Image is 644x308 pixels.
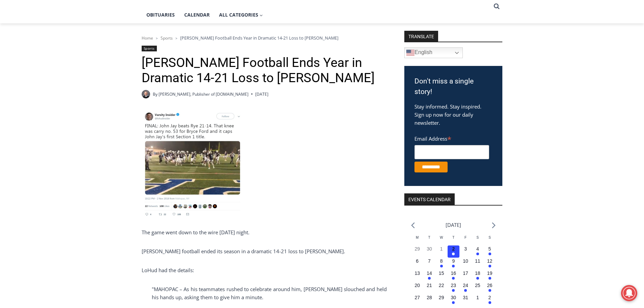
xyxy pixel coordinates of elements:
span: S [476,236,479,239]
time: 16 [451,270,456,276]
button: 2 Has events [484,294,496,306]
em: Has events [452,253,455,255]
time: 2 [488,295,491,300]
em: Has events [488,265,491,267]
time: 27 [414,295,420,300]
p: LoHud had the details: [142,266,387,274]
span: F [464,236,467,239]
time: 13 [414,270,420,276]
button: 10 [459,258,472,270]
time: 23 [451,283,456,288]
time: 15 [439,270,444,276]
em: Has events [488,277,491,280]
em: Has events [452,289,455,292]
button: 12 Has events [484,258,496,270]
p: "MAHOPAC – As his teammates rushed to celebrate around him, [PERSON_NAME] slouched and held his h... [142,285,387,301]
button: 21 [423,282,435,294]
em: Has events [428,277,431,280]
time: 29 [414,246,420,252]
a: Next month [492,222,496,229]
button: 25 [472,282,484,294]
em: Has events [488,289,491,292]
span: M [416,236,419,239]
img: en [406,49,414,57]
time: 10 [463,258,468,264]
button: View Search Form [491,0,503,13]
button: 13 [411,270,423,282]
p: Stay informed. Stay inspired. Sign up now for our daily newsletter. [414,102,492,127]
span: T [452,236,454,239]
time: [DATE] [255,91,268,97]
button: 16 Has events [448,270,460,282]
button: Child menu of All Categories [214,6,268,23]
button: 22 [435,282,448,294]
span: W [440,236,443,239]
div: Tuesday [423,235,435,245]
button: 9 Has events [448,258,460,270]
em: Has events [476,277,479,280]
time: 25 [475,283,480,288]
button: 8 Has events [435,258,448,270]
span: > [175,36,177,41]
time: 29 [439,295,444,300]
em: Has events [452,277,455,280]
strong: TRANSLATE [404,31,438,42]
button: 29 [435,294,448,306]
div: Saturday [472,235,484,245]
a: [PERSON_NAME], Publisher of [DOMAIN_NAME] [159,91,248,97]
span: [PERSON_NAME] Football Ends Year in Dramatic 14-21 Loss to [PERSON_NAME] [180,35,338,41]
a: Calendar [180,6,214,23]
a: English [404,47,463,58]
button: 5 Has events [484,245,496,258]
a: Obituaries [142,6,180,23]
time: 3 [464,246,467,252]
time: 14 [427,270,432,276]
span: Home [142,35,153,41]
button: 19 Has events [484,270,496,282]
a: Sports [161,35,173,41]
button: 1 [472,294,484,306]
button: 27 [411,294,423,306]
time: 17 [463,270,468,276]
span: By [153,91,158,97]
div: Thursday [448,235,460,245]
time: 12 [487,258,493,264]
em: Has events [488,301,491,304]
p: The game went down to the wire [DATE] night. [142,228,387,236]
button: 20 [411,282,423,294]
time: 7 [428,258,431,264]
time: 4 [476,246,479,252]
label: Email Address [414,132,489,144]
button: 28 [423,294,435,306]
time: 6 [416,258,419,264]
time: 26 [487,283,493,288]
em: Has events [452,301,455,304]
span: T [428,236,430,239]
time: 5 [488,246,491,252]
button: 3 [459,245,472,258]
h3: Don't miss a single story! [414,76,492,97]
time: 19 [487,270,493,276]
button: 17 [459,270,472,282]
time: 1 [476,295,479,300]
nav: Breadcrumbs [142,34,387,41]
button: 26 Has events [484,282,496,294]
button: 6 [411,258,423,270]
em: Has events [476,253,479,255]
time: 28 [427,295,432,300]
li: [DATE] [446,220,461,230]
div: Monday [411,235,423,245]
time: 30 [427,246,432,252]
button: 7 [423,258,435,270]
time: 20 [414,283,420,288]
time: 30 [451,295,456,300]
time: 8 [440,258,443,264]
button: 14 Has events [423,270,435,282]
em: Has events [464,289,467,292]
button: 23 Has events [448,282,460,294]
a: Sports [142,46,157,51]
time: 11 [475,258,480,264]
time: 21 [427,283,432,288]
div: Sunday [484,235,496,245]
